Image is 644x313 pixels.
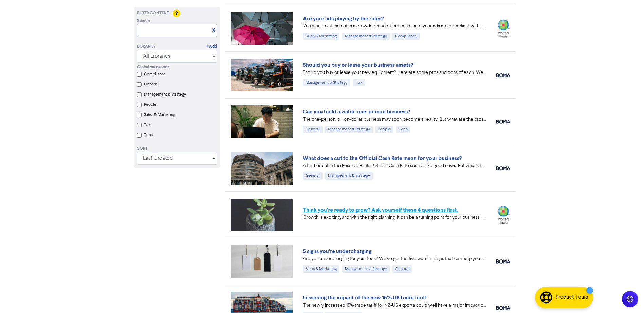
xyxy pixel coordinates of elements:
[396,126,410,133] div: Tech
[303,69,486,76] div: Should you buy or lease your new equipment? Here are some pros and cons of each. We also can revi...
[206,44,217,50] a: + Add
[496,306,510,310] img: boma
[137,10,217,16] div: Filter Content
[137,64,217,70] div: Global categories
[496,73,510,77] img: boma_accounting
[342,265,390,273] div: Management & Strategy
[303,294,427,301] a: Lessening the impact of the new 15% US trade tariff
[303,108,410,115] a: Can you build a viable one-person business?
[610,280,644,313] iframe: Chat Widget
[303,15,384,22] a: Are your ads playing by the rules?
[496,206,510,224] img: wolters_kluwer
[353,79,365,86] div: Tax
[303,33,339,40] div: Sales & Marketing
[144,91,186,98] label: Management & Strategy
[392,265,412,273] div: General
[144,132,153,138] label: Tech
[303,248,371,255] a: 5 signs you’re undercharging
[144,122,150,128] label: Tax
[144,71,166,77] label: Compliance
[303,207,458,213] a: Think you’re ready to grow? Ask yourself these 4 questions first.
[137,146,217,152] div: Sort
[303,265,339,273] div: Sales & Marketing
[303,23,486,30] div: You want to stand out in a crowded market but make sure your ads are compliant with the rules. Fi...
[137,18,150,24] span: Search
[144,102,157,108] label: People
[303,79,350,86] div: Management & Strategy
[303,162,486,169] div: A further cut in the Reserve Banks’ Official Cash Rate sounds like good news. But what’s the real...
[144,81,158,87] label: General
[303,302,486,309] div: The newly increased 15% trade tariff for NZ-US exports could well have a major impact on your mar...
[303,172,323,180] div: General
[137,44,156,50] div: Libraries
[325,126,373,133] div: Management & Strategy
[303,116,486,123] div: The one-person, billion-dollar business may soon become a reality. But what are the pros and cons...
[325,172,373,180] div: Management & Strategy
[496,19,510,37] img: wolters_kluwer
[496,166,510,170] img: boma
[303,255,486,263] div: Are you undercharging for your fees? We’ve got the five warning signs that can help you diagnose ...
[303,214,486,221] div: Growth is exciting, and with the right planning, it can be a turning point for your business. Her...
[342,33,390,40] div: Management & Strategy
[496,120,510,124] img: boma
[303,62,413,68] a: Should you buy or lease your business assets?
[303,126,323,133] div: General
[375,126,393,133] div: People
[212,28,215,33] a: X
[144,112,175,118] label: Sales & Marketing
[303,155,462,162] a: What does a cut to the Official Cash Rate mean for your business?
[392,33,420,40] div: Compliance
[496,259,510,264] img: boma_accounting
